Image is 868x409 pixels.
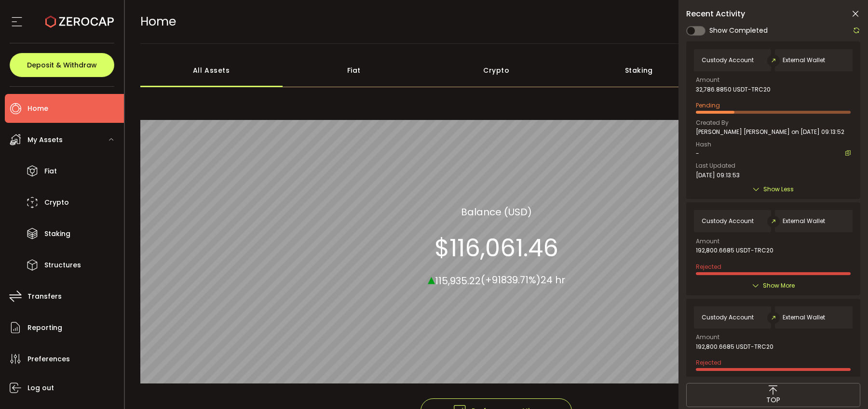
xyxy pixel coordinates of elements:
button: Deposit & Withdraw [10,53,114,77]
span: Show Less [763,185,794,194]
section: $116,061.46 [434,233,558,262]
span: Show Completed [709,26,768,36]
div: Fiat [283,53,425,87]
span: Rejected [696,358,721,367]
span: Home [140,13,176,30]
span: (+91839.71%) [481,273,541,287]
span: Transfers [27,290,62,303]
span: Recent Activity [686,10,745,18]
span: 192,800.6685 USDT-TRC20 [696,343,773,350]
span: Rejected [696,263,721,271]
span: Hash [696,142,711,147]
span: Reporting [27,321,62,335]
span: 24 hr [541,273,565,287]
span: Deposit & Withdraw [27,62,97,68]
span: Custody Account [702,57,754,64]
div: Staking [568,53,710,87]
span: [PERSON_NAME] [PERSON_NAME] on [DATE] 09:13:52 [696,129,844,135]
span: Structures [44,258,81,272]
span: Show More [763,281,795,290]
section: Balance (USD) [461,204,532,219]
span: 115,935.22 [435,274,481,287]
iframe: Chat Widget [753,305,868,409]
span: 192,800.6685 USDT-TRC20 [696,247,773,254]
span: Amount [696,77,719,83]
span: External Wallet [783,218,825,224]
div: Crypto [425,53,568,87]
span: - [696,150,699,157]
div: All Assets [140,53,283,87]
span: Home [27,102,48,116]
span: Staking [44,227,70,241]
span: Last Updated [696,163,735,169]
span: ▴ [428,268,435,289]
span: Custody Account [702,218,754,224]
span: Preferences [27,352,70,366]
span: External Wallet [783,57,825,64]
span: Crypto [44,196,69,210]
span: Amount [696,334,719,340]
span: Custody Account [702,314,754,321]
span: Log out [27,381,54,395]
span: My Assets [27,133,63,147]
span: Amount [696,238,719,244]
span: 32,786.8850 USDT-TRC20 [696,86,771,93]
span: [DATE] 09:13:53 [696,172,740,179]
span: Fiat [44,164,57,178]
span: Pending [696,101,720,109]
span: Created By [696,120,729,126]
